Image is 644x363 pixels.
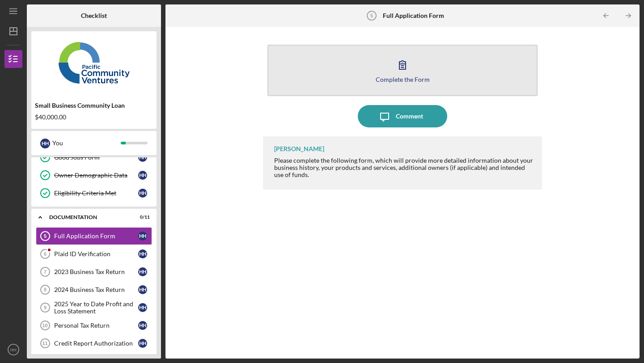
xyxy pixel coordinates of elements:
div: 2025 Year to Date Profit and Loss Statement [54,300,138,315]
div: H H [138,189,147,198]
div: H H [138,267,147,276]
div: Small Business Community Loan [35,102,153,109]
button: HH [4,341,22,359]
div: You [52,135,121,151]
div: Complete the Form [376,76,430,83]
div: H H [40,139,50,148]
div: Eligibility Criteria Met [54,190,138,197]
a: Eligibility Criteria MetHH [36,184,152,202]
div: Documentation [49,215,127,220]
a: Good Jobs FormHH [36,148,152,166]
div: H H [138,339,147,348]
div: Full Application Form [54,232,138,240]
tspan: 5 [370,13,373,18]
div: Plaid ID Verification [54,250,138,257]
a: Owner Demographic DataHH [36,166,152,184]
a: 92025 Year to Date Profit and Loss StatementHH [36,299,152,317]
tspan: 11 [42,341,47,346]
tspan: 7 [44,269,47,274]
div: H H [138,285,147,294]
tspan: 10 [42,323,47,328]
div: 0 / 11 [134,215,150,220]
tspan: 5 [44,233,47,239]
text: HH [10,347,17,352]
div: [PERSON_NAME] [274,145,324,152]
div: Comment [396,105,423,127]
div: H H [138,321,147,330]
div: H H [138,303,147,312]
div: H H [138,249,147,258]
img: Product logo [31,36,157,89]
div: $40,000.00 [35,114,153,121]
div: 2023 Business Tax Return [54,268,138,275]
tspan: 9 [44,305,47,310]
a: 5Full Application FormHH [36,227,152,245]
b: Full Application Form [383,12,444,19]
div: Credit Report Authorization [54,340,138,347]
div: Please complete the following form, which will provide more detailed information about your busin... [274,157,533,178]
div: H H [138,232,147,241]
div: 2024 Business Tax Return [54,286,138,293]
tspan: 8 [44,287,47,292]
div: Personal Tax Return [54,322,138,329]
button: Complete the Form [267,45,538,96]
button: Comment [358,105,447,127]
a: 11Credit Report AuthorizationHH [36,334,152,352]
div: H H [138,171,147,180]
a: 72023 Business Tax ReturnHH [36,263,152,281]
a: 10Personal Tax ReturnHH [36,317,152,334]
div: Good Jobs Form [54,154,138,161]
div: Owner Demographic Data [54,172,138,179]
div: H H [138,153,147,162]
b: Checklist [81,12,107,19]
tspan: 6 [44,251,47,257]
a: 6Plaid ID VerificationHH [36,245,152,263]
a: 82024 Business Tax ReturnHH [36,281,152,299]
